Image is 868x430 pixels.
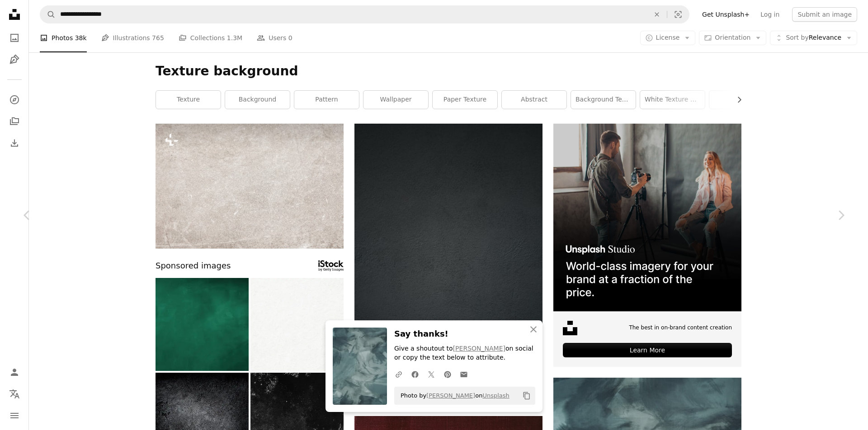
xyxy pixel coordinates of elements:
[563,321,577,335] img: file-1631678316303-ed18b8b5cb9cimage
[709,91,774,109] a: paper
[755,7,785,22] a: Log in
[5,29,24,47] a: Photos
[40,6,56,23] button: Search Unsplash
[770,31,857,45] button: Sort byRelevance
[354,260,542,268] a: black textile in close up photography
[629,324,732,332] span: The best in on-brand content creation
[5,112,24,130] a: Collections
[456,365,472,383] a: Share over email
[396,388,509,403] span: Photo by on
[433,91,497,109] a: paper texture
[5,385,24,403] button: Language
[156,63,741,79] h1: Texture background
[5,91,24,109] a: Explore
[786,34,808,41] span: Sort by
[5,51,24,69] a: Illustrations
[407,365,423,383] a: Share on Facebook
[156,182,344,190] a: a black and white photo of a clock on a wall
[363,91,428,109] a: wallpaper
[156,124,344,249] img: a black and white photo of a clock on a wall
[667,6,689,23] button: Visual search
[553,124,741,311] img: file-1715651741414-859baba4300dimage
[394,328,535,341] h3: Say thanks!
[647,6,667,23] button: Clear
[156,259,231,273] span: Sponsored images
[553,124,741,367] a: The best in on-brand content creationLearn More
[502,91,566,109] a: abstract
[156,91,221,109] a: texture
[731,91,741,109] button: scroll list to the right
[453,345,505,352] a: [PERSON_NAME]
[40,5,689,23] form: Find visuals sitewide
[640,31,696,45] button: License
[354,124,542,405] img: black textile in close up photography
[225,91,290,109] a: background
[156,278,249,371] img: Blank blackboard
[715,34,750,41] span: Orientation
[257,23,292,52] a: Users 0
[519,388,534,403] button: Copy to clipboard
[152,33,164,43] span: 765
[439,365,456,383] a: Share on Pinterest
[640,91,705,109] a: white texture background
[426,392,475,399] a: [PERSON_NAME]
[394,344,535,362] p: Give a shoutout to on social or copy the text below to attribute.
[423,365,439,383] a: Share on Twitter
[179,23,242,52] a: Collections 1.3M
[294,91,359,109] a: pattern
[5,363,24,381] a: Log in / Sign up
[786,33,841,42] span: Relevance
[563,343,732,357] div: Learn More
[288,33,292,43] span: 0
[227,33,242,43] span: 1.3M
[571,91,636,109] a: background texture
[699,31,766,45] button: Orientation
[814,172,868,259] a: Next
[5,407,24,425] button: Menu
[250,278,344,371] img: white paper background, fibrous cardboard texture for scrapbooking
[697,7,755,22] a: Get Unsplash+
[792,7,857,22] button: Submit an image
[5,134,24,152] a: Download History
[101,23,164,52] a: Illustrations 765
[656,34,680,41] span: License
[482,392,509,399] a: Unsplash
